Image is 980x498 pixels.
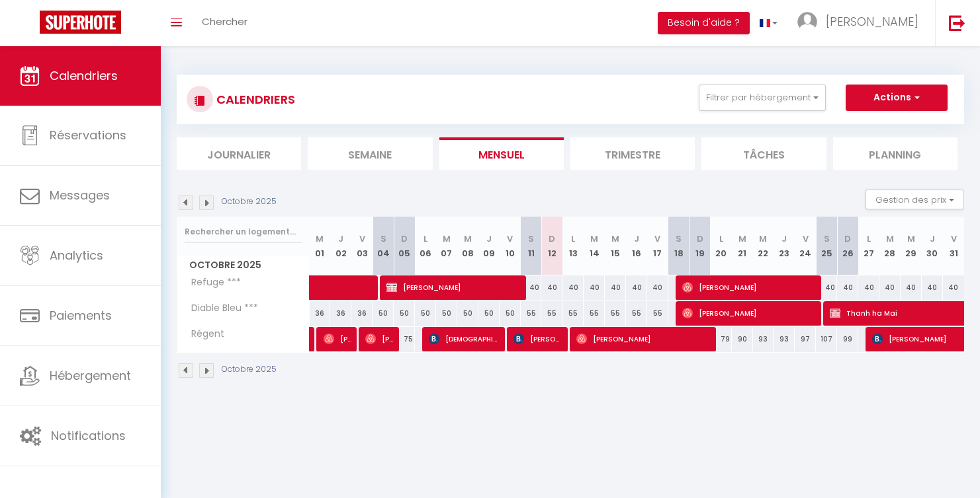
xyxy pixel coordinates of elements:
li: Journalier [177,137,301,170]
span: [PERSON_NAME] [682,301,817,326]
th: 11 [521,217,542,275]
div: 40 [521,275,542,300]
th: 26 [837,217,858,275]
button: Filtrer par hébergement [699,85,826,111]
div: 50 [457,301,478,326]
div: 50 [478,301,500,326]
abbr: V [507,232,513,245]
th: 04 [373,217,394,275]
abbr: V [951,232,957,245]
abbr: D [549,232,555,245]
img: Super Booking [40,11,121,34]
div: 50 [415,301,436,326]
p: Octobre 2025 [222,196,277,208]
abbr: J [781,232,787,245]
abbr: J [930,232,935,245]
span: [DEMOGRAPHIC_DATA][PERSON_NAME][DEMOGRAPHIC_DATA] [429,326,500,351]
span: [PERSON_NAME] DIA [513,326,563,351]
th: 16 [626,217,647,275]
abbr: S [528,232,534,245]
span: Messages [50,187,110,203]
th: 28 [879,217,901,275]
abbr: V [803,232,809,245]
th: 17 [647,217,668,275]
div: 93 [753,327,774,351]
th: 23 [774,217,795,275]
div: 40 [647,275,668,300]
th: 15 [605,217,626,275]
th: 02 [330,217,351,275]
span: Régent [179,327,229,341]
th: 21 [732,217,753,275]
button: Gestion des prix [866,190,964,209]
abbr: J [338,232,343,245]
abbr: D [401,232,408,245]
th: 05 [394,217,415,275]
abbr: M [316,232,324,245]
div: 36 [330,301,351,326]
div: 40 [584,275,605,300]
th: 09 [478,217,500,275]
div: 40 [541,275,562,300]
abbr: L [571,232,575,245]
span: Chercher [202,15,247,28]
div: 40 [816,275,837,300]
span: [PERSON_NAME] [826,13,918,30]
abbr: S [676,232,682,245]
div: 36 [351,301,373,326]
th: 18 [668,217,690,275]
abbr: V [359,232,365,245]
span: [PERSON_NAME] [682,275,817,300]
img: logout [949,15,965,31]
input: Rechercher un logement... [185,220,302,244]
div: 55 [521,301,542,326]
abbr: D [844,232,851,245]
abbr: L [423,232,427,245]
abbr: J [486,232,492,245]
li: Tâches [701,137,826,170]
div: 36 [310,301,331,326]
div: 40 [943,275,964,300]
h3: CALENDRIERS [213,85,295,114]
p: Octobre 2025 [222,363,277,376]
span: [PERSON_NAME] [386,275,521,300]
abbr: M [590,232,598,245]
div: 99 [837,327,858,351]
span: [PERSON_NAME] [576,326,711,351]
div: 55 [541,301,562,326]
th: 24 [795,217,816,275]
th: 29 [901,217,922,275]
li: Mensuel [439,137,564,170]
th: 10 [500,217,521,275]
div: 40 [922,275,943,300]
span: Notifications [51,427,126,444]
abbr: V [654,232,660,245]
div: 40 [562,275,584,300]
div: 90 [732,327,753,351]
th: 07 [436,217,457,275]
div: 40 [858,275,879,300]
th: 25 [816,217,837,275]
abbr: M [907,232,915,245]
button: Actions [846,85,948,111]
abbr: M [886,232,894,245]
div: 55 [562,301,584,326]
abbr: S [824,232,830,245]
div: 55 [647,301,668,326]
abbr: M [464,232,472,245]
th: 12 [541,217,562,275]
th: 31 [943,217,964,275]
div: 40 [879,275,901,300]
abbr: M [443,232,451,245]
th: 14 [584,217,605,275]
span: Réservations [50,127,126,143]
div: 55 [584,301,605,326]
div: 50 [373,301,394,326]
li: Planning [833,137,958,170]
abbr: J [634,232,639,245]
div: 50 [500,301,521,326]
div: 50 [436,301,457,326]
button: Besoin d'aide ? [658,12,750,34]
th: 19 [690,217,711,275]
th: 03 [351,217,373,275]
